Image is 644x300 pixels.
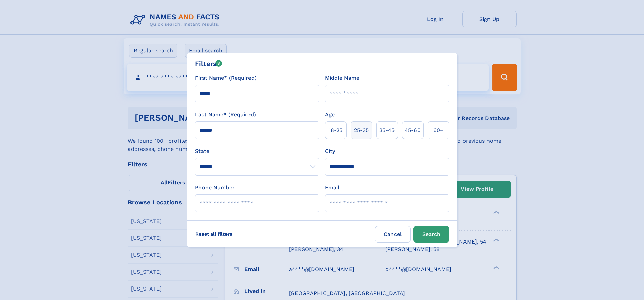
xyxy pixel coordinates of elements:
span: 18‑25 [329,126,342,134]
span: 25‑35 [354,126,369,134]
label: Last Name* (Required) [195,111,256,119]
label: First Name* (Required) [195,74,257,82]
label: Reset all filters [191,226,237,242]
span: 60+ [433,126,444,134]
label: Phone Number [195,184,235,192]
label: Email [325,184,339,192]
label: State [195,147,319,155]
span: 45‑60 [405,126,421,134]
span: 35‑45 [379,126,395,134]
label: Cancel [375,226,411,243]
div: Filters [195,59,222,69]
label: City [325,147,335,155]
button: Search [413,226,449,243]
label: Middle Name [325,74,359,82]
label: Age [325,111,335,119]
